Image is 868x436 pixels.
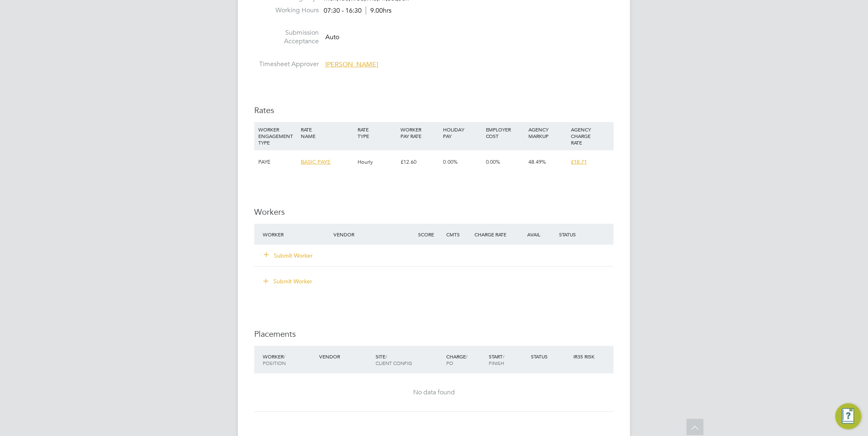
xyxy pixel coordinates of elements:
div: Status [529,349,572,364]
div: RATE NAME [299,122,356,143]
span: / PO [446,353,468,366]
button: Engage Resource Center [835,403,861,429]
span: / Finish [489,353,504,366]
button: Submit Worker [257,275,319,288]
div: Charge Rate [472,227,515,242]
span: [PERSON_NAME] [325,60,378,69]
div: Status [557,227,614,242]
div: Score [416,227,444,242]
div: AGENCY CHARGE RATE [569,122,612,150]
span: 0.00% [486,158,501,165]
div: Start [487,349,529,370]
div: WORKER PAY RATE [398,122,441,143]
div: 07:30 - 16:30 [324,7,391,15]
div: Cmts [444,227,472,242]
div: EMPLOYER COST [484,122,526,143]
span: Auto [325,33,339,42]
span: BASIC PAYE [301,158,331,165]
label: Timesheet Approver [254,60,319,69]
div: No data found [262,388,606,397]
div: RATE TYPE [356,122,398,143]
span: / Position [263,353,286,366]
h3: Rates [254,105,614,116]
div: AGENCY MARKUP [526,122,569,143]
div: Vendor [331,227,416,242]
div: HOLIDAY PAY [441,122,483,143]
span: £18.71 [571,158,587,165]
div: Charge [444,349,487,370]
span: / Client Config [376,353,412,366]
span: 48.49% [528,158,546,165]
div: Hourly [356,150,398,174]
span: 0.00% [443,158,458,165]
button: Submit Worker [264,251,313,260]
div: Worker [261,227,331,242]
span: 9.00hrs [366,7,391,15]
div: £12.60 [398,150,441,174]
label: Submission Acceptance [254,29,319,46]
div: Vendor [317,349,374,364]
h3: Placements [254,329,614,339]
div: WORKER ENGAGEMENT TYPE [256,122,299,150]
label: Working Hours [254,6,319,15]
div: Avail [515,227,557,242]
h3: Workers [254,207,614,217]
div: IR35 Risk [571,349,600,364]
div: PAYE [256,150,299,174]
div: Worker [261,349,317,370]
div: Site [374,349,444,370]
